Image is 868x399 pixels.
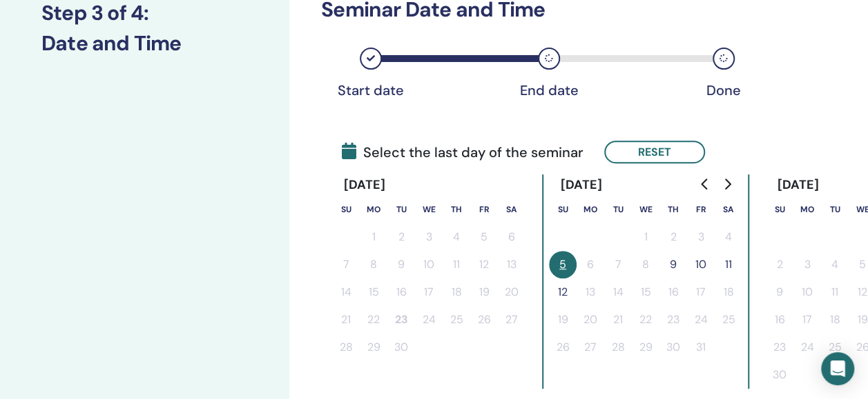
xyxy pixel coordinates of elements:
button: 15 [360,278,387,306]
button: 13 [577,278,604,306]
button: 7 [604,251,632,278]
button: 28 [332,334,360,361]
div: [DATE] [332,174,396,196]
div: Done [689,82,758,99]
button: 26 [470,306,498,334]
button: 1 [632,223,659,251]
button: 11 [821,278,849,306]
button: 2 [659,223,687,251]
th: Monday [577,196,604,223]
button: 4 [443,223,470,251]
button: 9 [387,251,415,278]
button: 6 [498,223,525,251]
button: 16 [766,306,793,334]
th: Monday [360,196,387,223]
button: 9 [766,278,793,306]
button: 10 [415,251,443,278]
button: 24 [687,306,715,334]
button: 8 [632,251,659,278]
th: Monday [793,196,821,223]
button: 16 [659,278,687,306]
button: 6 [577,251,604,278]
button: 22 [632,306,659,334]
th: Wednesday [415,196,443,223]
button: 28 [604,334,632,361]
button: 30 [659,334,687,361]
button: 30 [387,334,415,361]
button: 27 [498,306,525,334]
button: 14 [604,278,632,306]
button: 19 [470,278,498,306]
button: 18 [821,306,849,334]
div: Open Intercom Messenger [821,352,854,385]
button: 4 [821,251,849,278]
th: Sunday [766,196,793,223]
button: 9 [659,251,687,278]
button: 10 [793,278,821,306]
button: 23 [659,306,687,334]
button: 19 [549,306,577,334]
button: 12 [549,278,577,306]
button: 25 [715,306,742,334]
button: 16 [387,278,415,306]
button: 3 [415,223,443,251]
button: 23 [766,334,793,361]
button: 3 [687,223,715,251]
button: 8 [360,251,387,278]
button: 12 [470,251,498,278]
button: 26 [549,334,577,361]
button: 24 [793,334,821,361]
th: Saturday [498,196,525,223]
th: Sunday [549,196,577,223]
button: 1 [360,223,387,251]
button: Reset [604,141,705,163]
th: Sunday [332,196,360,223]
th: Friday [470,196,498,223]
button: 3 [793,251,821,278]
button: 21 [604,306,632,334]
button: 23 [387,306,415,334]
button: 7 [332,251,360,278]
button: 17 [687,278,715,306]
button: 30 [766,361,793,389]
button: 10 [687,251,715,278]
button: 25 [821,334,849,361]
div: [DATE] [766,174,830,196]
button: 18 [715,278,742,306]
button: Go to next month [716,170,738,198]
th: Thursday [443,196,470,223]
button: 15 [632,278,659,306]
div: [DATE] [549,174,613,196]
button: 31 [687,334,715,361]
th: Wednesday [632,196,659,223]
th: Tuesday [387,196,415,223]
button: 17 [793,306,821,334]
button: 20 [577,306,604,334]
button: 2 [387,223,415,251]
button: 2 [766,251,793,278]
button: 14 [332,278,360,306]
button: 21 [332,306,360,334]
button: 17 [415,278,443,306]
button: 24 [415,306,443,334]
button: 5 [549,251,577,278]
th: Thursday [659,196,687,223]
th: Tuesday [821,196,849,223]
div: End date [514,82,584,99]
button: 27 [577,334,604,361]
button: 5 [470,223,498,251]
button: 13 [498,251,525,278]
button: Go to previous month [694,170,716,198]
div: Start date [336,82,405,99]
button: 18 [443,278,470,306]
button: 11 [715,251,742,278]
h3: Step 3 of 4 : [41,1,248,25]
button: 4 [715,223,742,251]
th: Friday [687,196,715,223]
button: 25 [443,306,470,334]
button: 11 [443,251,470,278]
span: Select the last day of the seminar [342,142,584,163]
th: Saturday [715,196,742,223]
button: 29 [632,334,659,361]
th: Tuesday [604,196,632,223]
